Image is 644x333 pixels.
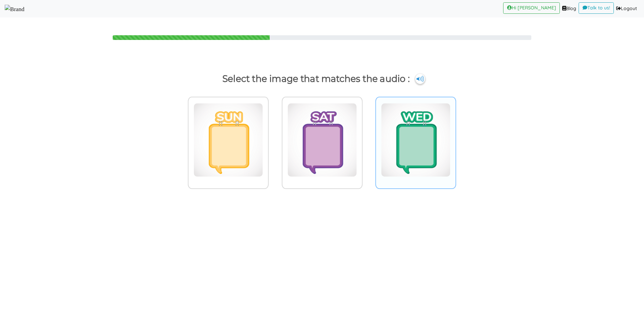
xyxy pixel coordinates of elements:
[287,103,357,177] img: saturday-purple-dg.png
[579,2,614,14] a: Talk to us!
[503,2,560,14] a: Hi [PERSON_NAME]
[381,103,450,177] img: wednesday-green-dg.png
[16,71,628,87] p: Select the image that matches the audio :
[5,5,24,13] img: Select Course Page
[614,2,639,15] a: Logout
[194,103,263,177] img: sunday-yellow-dg.png
[415,74,425,84] img: cuNL5YgAAAABJRU5ErkJggg==
[560,2,579,15] a: Blog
